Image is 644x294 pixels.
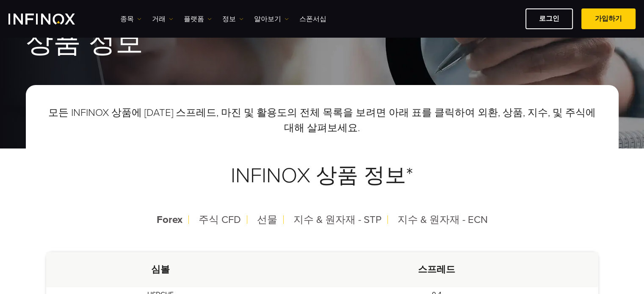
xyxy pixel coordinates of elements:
a: 정보 [222,14,243,24]
a: 알아보기 [254,14,289,24]
a: 가입하기 [581,8,636,29]
span: 선물 [257,214,277,226]
th: 스프레드 [275,252,598,287]
a: INFINOX Logo [8,14,95,25]
p: 모든 INFINOX 상품에 [DATE] 스프레드, 마진 및 활용도의 전체 목록을 보려면 아래 표를 클릭하여 외환, 상품, 지수, 및 주식에 대해 살펴보세요. [46,105,598,136]
a: 종목 [120,14,141,24]
h1: 상품 정보 [26,29,619,58]
a: 스폰서십 [299,14,326,24]
span: Forex [157,214,182,226]
a: 플랫폼 [184,14,212,24]
th: 심볼 [46,252,276,287]
span: 지수 & 원자재 - ECN [398,214,488,226]
span: 주식 CFD [199,214,241,226]
a: 거래 [152,14,173,24]
a: 로그인 [525,8,573,29]
span: 지수 & 원자재 - STP [293,214,381,226]
h3: INFINOX 상품 정보* [46,143,598,209]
